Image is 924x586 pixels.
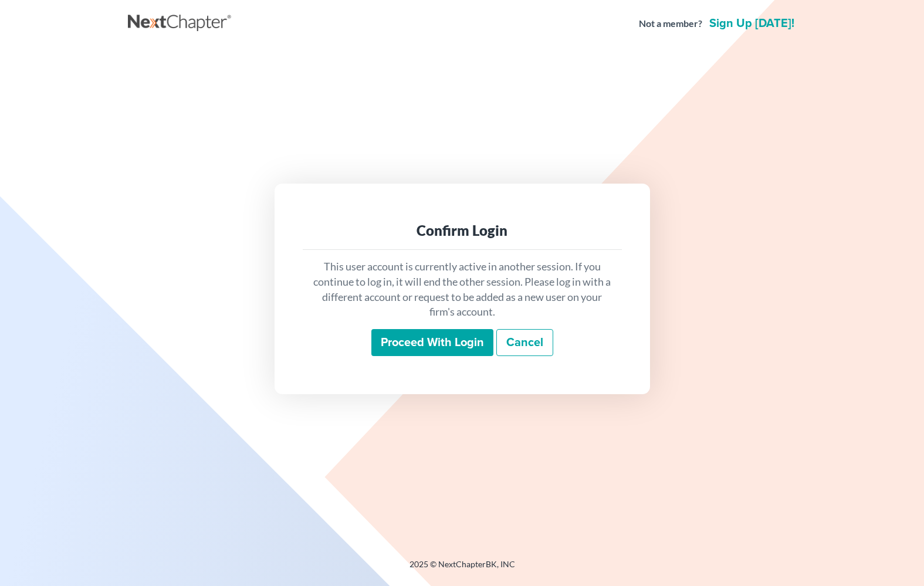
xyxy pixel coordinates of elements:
[496,329,553,356] a: Cancel
[312,259,612,320] p: This user account is currently active in another session. If you continue to log in, it will end ...
[312,221,612,240] div: Confirm Login
[707,18,797,29] a: Sign up [DATE]!
[128,558,797,580] div: 2025 © NextChapterBK, INC
[639,17,702,31] strong: Not a member?
[371,329,493,356] input: Proceed with login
